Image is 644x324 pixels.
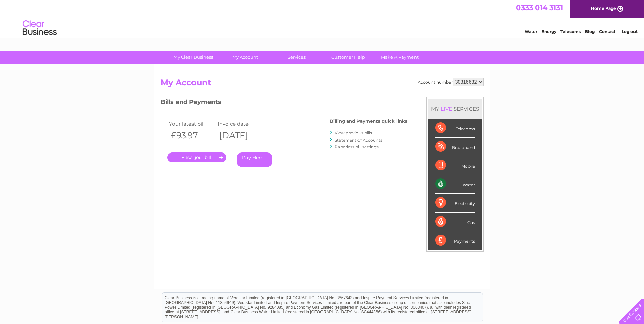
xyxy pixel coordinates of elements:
[525,29,537,34] a: Water
[167,119,216,128] td: Your latest bill
[165,51,221,64] a: My Clear Business
[435,213,475,231] div: Gas
[435,175,475,194] div: Water
[560,29,581,34] a: Telecoms
[162,4,483,33] div: Clear Business is a trading name of Verastar Limited (registered in [GEOGRAPHIC_DATA] No. 3667643...
[161,97,407,109] h3: Bills and Payments
[428,99,482,119] div: MY SERVICES
[418,78,484,86] div: Account number
[335,138,382,143] a: Statement of Accounts
[585,29,595,34] a: Blog
[167,128,216,142] th: £93.97
[269,51,325,64] a: Services
[435,194,475,212] div: Electricity
[161,78,484,91] h2: My Account
[541,29,556,34] a: Energy
[372,51,428,64] a: Make A Payment
[435,156,475,175] div: Mobile
[622,29,638,34] a: Log out
[335,130,372,136] a: View previous bills
[599,29,615,34] a: Contact
[217,51,273,64] a: My Account
[435,138,475,156] div: Broadband
[167,152,226,162] a: .
[435,231,475,250] div: Payments
[439,106,454,112] div: LIVE
[320,51,376,64] a: Customer Help
[335,144,379,149] a: Paperless bill settings
[22,18,57,38] img: logo.png
[237,152,272,167] a: Pay Here
[435,119,475,138] div: Telecoms
[216,128,265,142] th: [DATE]
[330,119,407,124] h4: Billing and Payments quick links
[216,119,265,128] td: Invoice date
[516,3,563,12] a: 0333 014 3131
